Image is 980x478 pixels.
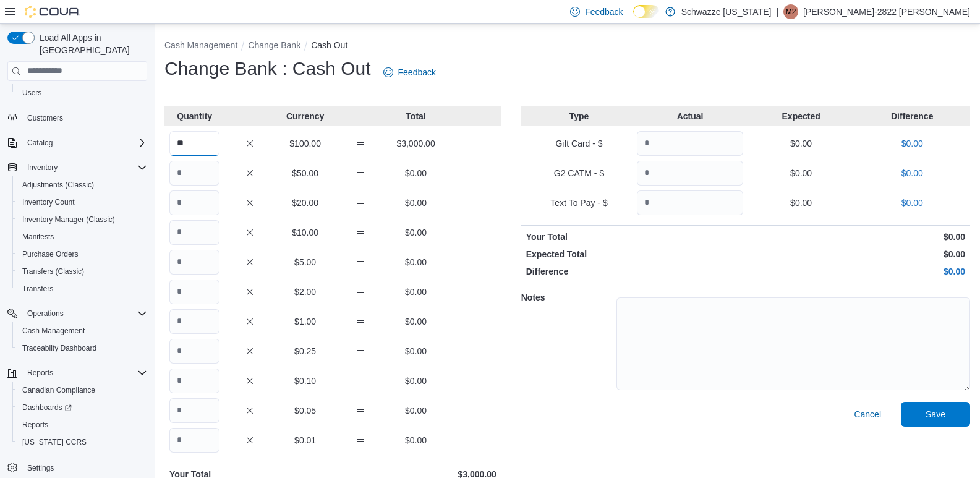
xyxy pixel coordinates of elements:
[17,281,58,296] a: Transfers
[280,256,330,268] p: $5.00
[391,404,441,417] p: $0.00
[398,66,436,79] span: Feedback
[391,434,441,446] p: $0.00
[280,226,330,239] p: $10.00
[12,433,152,451] button: [US_STATE] CCRS
[637,190,743,215] input: Quantity
[391,110,441,122] p: Total
[748,248,965,260] p: $0.00
[526,265,743,278] p: Difference
[12,194,152,211] button: Inventory Count
[280,197,330,209] p: $20.00
[22,160,62,175] button: Inventory
[521,285,614,310] h5: Notes
[17,400,77,415] a: Dashboards
[526,167,633,179] p: G2 CATM - $
[169,428,219,453] input: Quantity
[681,4,772,19] p: Schwazze [US_STATE]
[12,382,152,399] button: Canadian Compliance
[17,341,101,356] a: Traceabilty Dashboard
[859,137,965,150] p: $0.00
[22,215,115,224] span: Inventory Manager (Classic)
[526,248,743,260] p: Expected Total
[17,247,147,262] span: Purchase Orders
[17,264,89,279] a: Transfers (Classic)
[783,4,798,19] div: Matthew-2822 Duran
[280,137,330,150] p: $100.00
[391,286,441,298] p: $0.00
[22,437,87,447] span: [US_STATE] CCRS
[280,286,330,298] p: $2.00
[22,403,72,412] span: Dashboards
[17,383,100,398] a: Canadian Compliance
[17,177,99,192] a: Adjustments (Classic)
[17,400,147,415] span: Dashboards
[12,263,152,280] button: Transfers (Classic)
[748,197,854,209] p: $0.00
[311,40,347,50] button: Cash Out
[22,249,79,259] span: Purchase Orders
[164,56,371,81] h1: Change Bank : Cash Out
[280,315,330,328] p: $1.00
[526,231,743,243] p: Your Total
[280,404,330,417] p: $0.05
[17,247,83,262] a: Purchase Orders
[17,281,147,296] span: Transfers
[22,306,147,321] span: Operations
[22,135,147,150] span: Catalog
[803,4,970,19] p: [PERSON_NAME]-2822 [PERSON_NAME]
[2,159,152,176] button: Inventory
[280,434,330,446] p: $0.01
[391,137,441,150] p: $3,000.00
[637,110,743,122] p: Actual
[2,458,152,476] button: Settings
[391,315,441,328] p: $0.00
[22,385,95,395] span: Canadian Compliance
[2,109,152,127] button: Customers
[849,402,886,427] button: Cancel
[391,226,441,239] p: $0.00
[12,322,152,339] button: Cash Management
[169,250,219,275] input: Quantity
[859,167,965,179] p: $0.00
[17,417,53,432] a: Reports
[17,229,59,244] a: Manifests
[17,212,120,227] a: Inventory Manager (Classic)
[859,197,965,209] p: $0.00
[17,323,90,338] a: Cash Management
[17,435,92,450] a: [US_STATE] CCRS
[35,32,147,56] span: Load All Apps in [GEOGRAPHIC_DATA]
[169,220,219,245] input: Quantity
[12,399,152,416] a: Dashboards
[169,280,219,304] input: Quantity
[748,265,965,278] p: $0.00
[17,435,147,450] span: Washington CCRS
[17,85,46,100] a: Users
[22,365,58,380] button: Reports
[526,110,633,122] p: Type
[248,40,300,50] button: Change Bank
[2,364,152,382] button: Reports
[585,6,623,18] span: Feedback
[22,267,84,276] span: Transfers (Classic)
[22,232,54,242] span: Manifests
[164,39,970,54] nav: An example of EuiBreadcrumbs
[17,212,147,227] span: Inventory Manager (Classic)
[12,245,152,263] button: Purchase Orders
[17,195,80,210] a: Inventory Count
[901,402,970,427] button: Save
[859,110,965,122] p: Difference
[12,176,152,194] button: Adjustments (Classic)
[12,416,152,433] button: Reports
[169,339,219,364] input: Quantity
[748,137,854,150] p: $0.00
[25,6,80,18] img: Cova
[378,60,441,85] a: Feedback
[17,341,147,356] span: Traceabilty Dashboard
[27,113,63,123] span: Customers
[27,138,53,148] span: Catalog
[22,197,75,207] span: Inventory Count
[526,197,633,209] p: Text To Pay - $
[169,131,219,156] input: Quantity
